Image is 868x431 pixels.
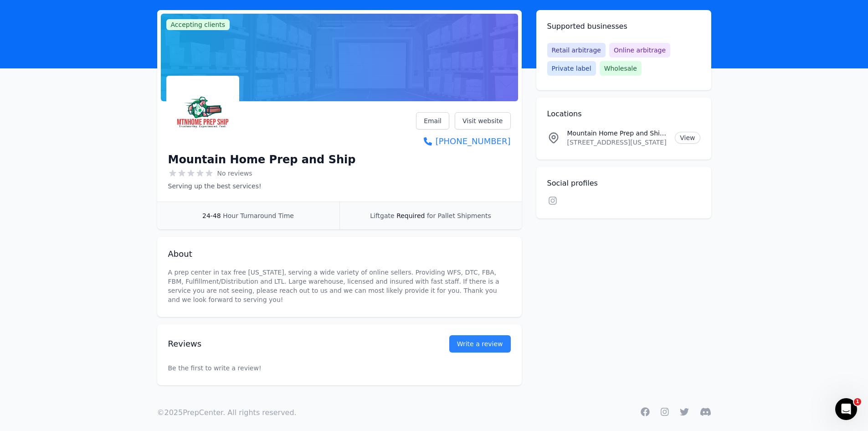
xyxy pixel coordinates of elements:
[835,398,857,420] iframe: Intercom live chat
[567,138,668,147] p: [STREET_ADDRESS][US_STATE]
[416,112,449,130] a: Email
[168,268,511,304] p: A prep center in tax free [US_STATE], serving a wide variety of online sellers. Providing WFS, DT...
[449,335,511,353] a: Write a review
[427,212,491,219] span: for Pallet Shipments
[202,212,221,219] span: 24-48
[547,61,596,76] span: Private label
[168,182,356,191] p: Serving up the best services!
[168,78,237,147] img: Mountain Home Prep and Ship
[157,407,297,418] p: © 2025 PrepCenter. All rights reserved.
[416,135,510,148] a: [PHONE_NUMBER]
[168,152,356,167] h1: Mountain Home Prep and Ship
[567,129,668,138] p: Mountain Home Prep and Ship Location
[168,248,511,260] h2: About
[168,345,511,391] p: Be the first to write a review!
[547,21,700,32] h2: Supported businesses
[370,212,394,219] span: Liftgate
[217,169,252,178] span: No reviews
[455,112,511,130] a: Visit website
[854,398,861,405] span: 1
[166,19,230,30] span: Accepting clients
[396,212,425,219] span: Required
[223,212,294,219] span: Hour Turnaround Time
[547,43,606,57] span: Retail arbitrage
[547,178,700,189] h2: Social profiles
[600,61,642,76] span: Wholesale
[675,132,700,144] a: View
[609,43,670,57] span: Online arbitrage
[168,338,420,350] h2: Reviews
[547,109,700,119] h2: Locations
